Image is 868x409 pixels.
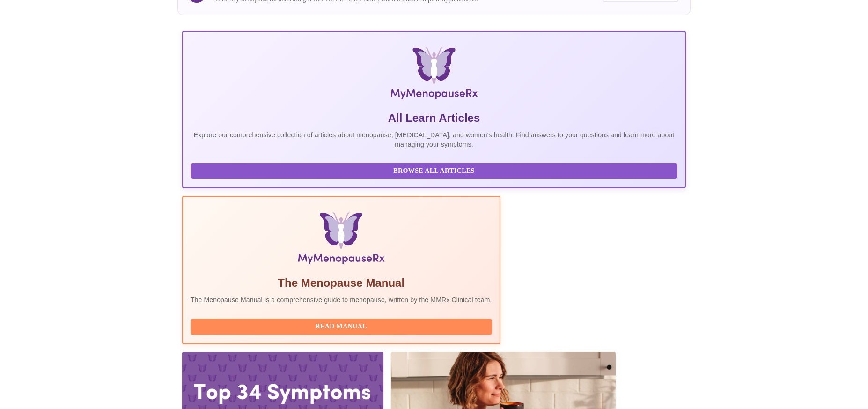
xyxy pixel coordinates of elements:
[191,319,492,335] button: Read Manual
[200,321,483,333] span: Read Manual
[191,130,677,149] p: Explore our comprehensive collection of articles about menopause, [MEDICAL_DATA], and women's hea...
[266,47,602,103] img: MyMenopauseRx Logo
[238,212,444,268] img: Menopause Manual
[191,111,677,126] h5: All Learn Articles
[191,295,492,305] p: The Menopause Manual is a comprehensive guide to menopause, written by the MMRx Clinical team.
[191,322,494,330] a: Read Manual
[191,166,680,174] a: Browse All Articles
[191,275,492,290] h5: The Menopause Manual
[200,165,668,177] span: Browse All Articles
[191,163,677,179] button: Browse All Articles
